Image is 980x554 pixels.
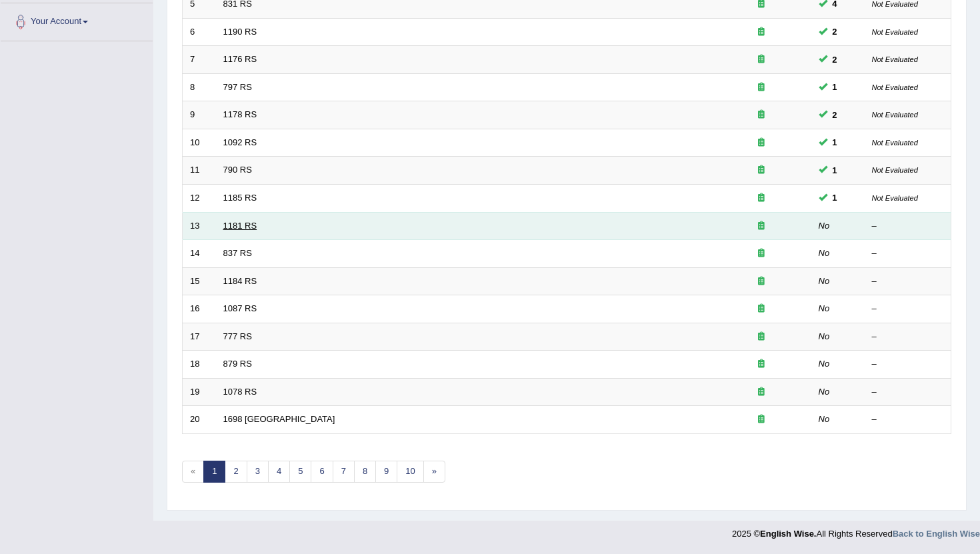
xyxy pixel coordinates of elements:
[719,331,804,343] div: Exam occurring question
[760,529,816,539] strong: English Wise.
[183,184,216,212] td: 12
[223,359,252,369] a: 879 RS
[223,331,252,341] a: 777 RS
[819,276,830,286] em: No
[1,3,153,37] a: Your Account
[872,55,918,63] small: Not Evaluated
[719,220,804,233] div: Exam occurring question
[872,331,944,343] div: –
[872,220,944,233] div: –
[182,461,204,483] span: «
[827,108,843,122] span: You can still take this question
[183,351,216,379] td: 18
[819,303,830,313] em: No
[872,194,918,202] small: Not Evaluated
[223,165,252,175] a: 790 RS
[819,221,830,231] em: No
[223,387,257,397] a: 1078 RS
[719,247,804,260] div: Exam occurring question
[719,303,804,315] div: Exam occurring question
[203,461,225,483] a: 1
[247,461,269,483] a: 3
[223,137,257,147] a: 1092 RS
[819,331,830,341] em: No
[827,80,843,94] span: You can still take this question
[225,461,247,483] a: 2
[333,461,355,483] a: 7
[375,461,397,483] a: 9
[719,137,804,149] div: Exam occurring question
[183,18,216,46] td: 6
[819,414,830,424] em: No
[872,413,944,426] div: –
[397,461,423,483] a: 10
[893,529,980,539] a: Back to English Wise
[183,323,216,351] td: 17
[819,359,830,369] em: No
[223,303,257,313] a: 1087 RS
[827,53,843,67] span: You can still take this question
[719,386,804,399] div: Exam occurring question
[719,275,804,288] div: Exam occurring question
[719,413,804,426] div: Exam occurring question
[819,248,830,258] em: No
[819,387,830,397] em: No
[872,111,918,119] small: Not Evaluated
[354,461,376,483] a: 8
[183,406,216,434] td: 20
[719,81,804,94] div: Exam occurring question
[827,163,843,177] span: You can still take this question
[223,109,257,119] a: 1178 RS
[872,83,918,91] small: Not Evaluated
[827,191,843,205] span: You can still take this question
[872,139,918,147] small: Not Evaluated
[223,248,252,258] a: 837 RS
[872,247,944,260] div: –
[719,358,804,371] div: Exam occurring question
[719,53,804,66] div: Exam occurring question
[872,166,918,174] small: Not Evaluated
[223,82,252,92] a: 797 RS
[719,192,804,205] div: Exam occurring question
[732,521,980,540] div: 2025 © All Rights Reserved
[827,135,843,149] span: You can still take this question
[268,461,290,483] a: 4
[719,109,804,121] div: Exam occurring question
[183,129,216,157] td: 10
[183,73,216,101] td: 8
[183,295,216,323] td: 16
[183,378,216,406] td: 19
[183,101,216,129] td: 9
[223,27,257,37] a: 1190 RS
[872,275,944,288] div: –
[827,25,843,39] span: You can still take this question
[311,461,333,483] a: 6
[719,26,804,39] div: Exam occurring question
[183,212,216,240] td: 13
[223,221,257,231] a: 1181 RS
[719,164,804,177] div: Exam occurring question
[872,386,944,399] div: –
[872,28,918,36] small: Not Evaluated
[223,193,257,203] a: 1185 RS
[183,157,216,185] td: 11
[872,358,944,371] div: –
[183,267,216,295] td: 15
[423,461,445,483] a: »
[183,46,216,74] td: 7
[223,54,257,64] a: 1176 RS
[872,303,944,315] div: –
[223,414,335,424] a: 1698 [GEOGRAPHIC_DATA]
[183,240,216,268] td: 14
[223,276,257,286] a: 1184 RS
[289,461,311,483] a: 5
